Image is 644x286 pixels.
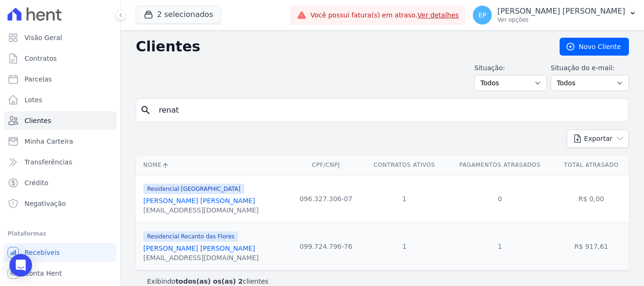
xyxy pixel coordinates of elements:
span: Parcelas [25,74,52,84]
td: R$ 0,00 [553,175,629,222]
td: 1 [363,222,446,270]
td: R$ 917,61 [553,222,629,270]
a: Negativação [4,194,116,213]
div: [EMAIL_ADDRESS][DOMAIN_NAME] [143,205,259,215]
h2: Clientes [136,38,545,55]
span: Minha Carteira [25,137,73,146]
a: Visão Geral [4,28,116,47]
td: 0 [446,175,553,222]
th: Total Atrasado [553,155,629,175]
span: Residencial Recanto das Flores [143,231,238,242]
span: EP [478,12,486,18]
i: search [140,105,151,116]
a: Contratos [4,49,116,68]
td: 1 [446,222,553,270]
a: Ver detalhes [418,11,459,19]
td: 099.724.796-76 [289,222,363,270]
span: Negativação [25,199,66,208]
div: Plataformas [8,228,113,239]
p: [PERSON_NAME] [PERSON_NAME] [497,7,625,16]
b: todos(as) os(as) 2 [175,278,243,285]
button: Exportar [567,130,629,148]
a: Clientes [4,111,116,130]
a: Conta Hent [4,264,116,283]
a: Recebíveis [4,243,116,262]
a: Transferências [4,153,116,172]
td: 096.327.306-07 [289,175,363,222]
span: Clientes [25,116,51,125]
a: Lotes [4,90,116,109]
span: Crédito [25,178,49,188]
span: Visão Geral [25,33,62,42]
th: Pagamentos Atrasados [446,155,553,175]
label: Situação: [474,63,547,73]
span: Você possui fatura(s) em atraso. [310,10,459,20]
input: Buscar por nome, CPF ou e-mail [153,101,625,120]
p: Ver opções [497,16,625,24]
div: [EMAIL_ADDRESS][DOMAIN_NAME] [143,253,259,262]
span: Recebíveis [25,248,60,257]
button: EP [PERSON_NAME] [PERSON_NAME] Ver opções [465,2,644,28]
p: Exibindo clientes [147,277,268,286]
td: 1 [363,175,446,222]
th: Contratos Ativos [363,155,446,175]
th: CPF/CNPJ [289,155,363,175]
a: Minha Carteira [4,132,116,151]
span: Lotes [25,95,42,105]
th: Nome [136,155,289,175]
button: 2 selecionados [136,6,221,24]
span: Residencial [GEOGRAPHIC_DATA] [143,184,244,194]
span: Conta Hent [25,269,62,278]
div: Open Intercom Messenger [9,254,32,277]
a: Novo Cliente [560,38,629,56]
span: Contratos [25,54,57,63]
a: Parcelas [4,70,116,89]
a: [PERSON_NAME] [PERSON_NAME] [143,245,255,252]
label: Situação do e-mail: [551,63,629,73]
a: Crédito [4,173,116,192]
a: [PERSON_NAME] [PERSON_NAME] [143,197,255,204]
span: Transferências [25,157,72,167]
